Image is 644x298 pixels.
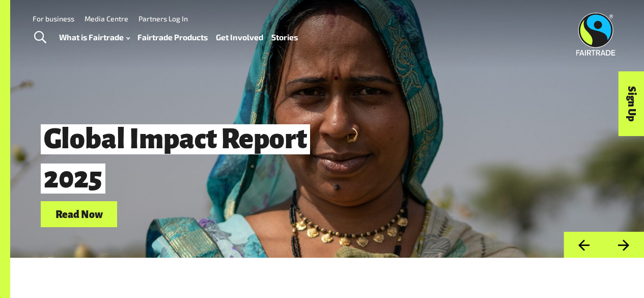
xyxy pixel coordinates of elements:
[138,14,188,23] a: Partners Log In
[137,30,208,44] a: Fairtrade Products
[41,201,117,227] a: Read Now
[216,30,263,44] a: Get Involved
[27,25,52,50] a: Toggle Search
[564,232,604,258] button: Previous
[41,124,310,194] span: Global Impact Report 2025
[271,30,298,44] a: Stories
[85,14,128,23] a: Media Centre
[576,13,615,56] img: Fairtrade Australia New Zealand logo
[33,14,74,23] a: For business
[59,30,130,44] a: What is Fairtrade
[604,232,644,258] button: Next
